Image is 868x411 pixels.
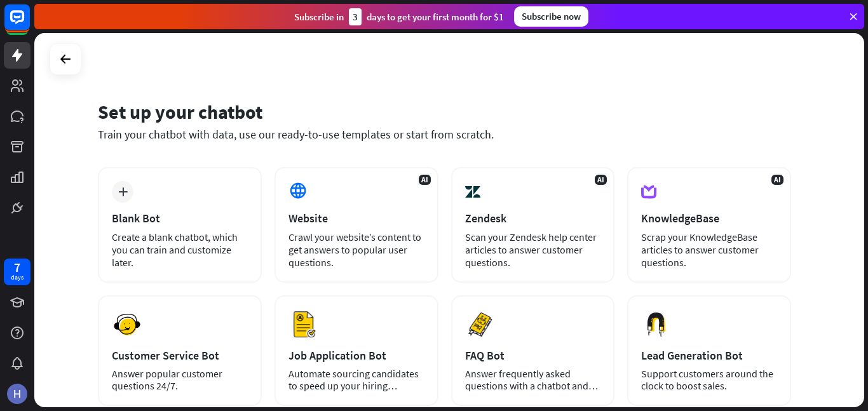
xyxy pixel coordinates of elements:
a: 7 days [4,259,31,285]
div: 3 [349,8,362,25]
div: days [11,273,24,282]
div: Subscribe in days to get your first month for $1 [294,8,504,25]
div: Subscribe now [514,6,588,27]
div: 7 [14,262,20,273]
